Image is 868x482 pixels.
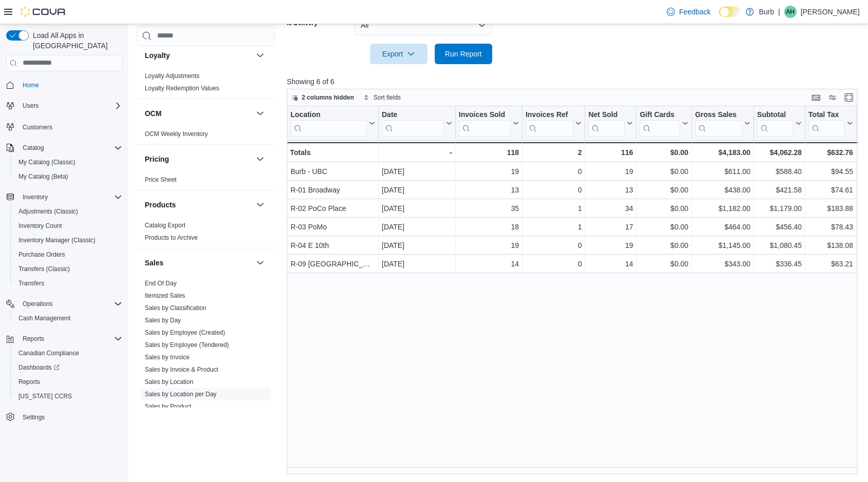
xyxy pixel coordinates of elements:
[382,146,452,159] div: -
[10,233,126,247] button: Inventory Manager (Classic)
[695,221,750,233] div: $464.00
[145,304,206,312] span: Sales by Classification
[23,193,48,201] span: Inventory
[757,165,802,178] div: $588.40
[10,375,126,389] button: Reports
[18,142,122,154] span: Catalog
[18,142,48,154] button: Catalog
[14,263,74,275] a: Transfers (Classic)
[459,146,519,159] div: 118
[145,279,177,287] span: End Of Day
[843,91,855,104] button: Enter fullscreen
[10,155,126,169] button: My Catalog (Classic)
[757,110,794,120] div: Subtotal
[640,110,680,120] div: Gift Cards
[23,300,53,308] span: Operations
[459,110,511,137] div: Invoices Sold
[808,239,853,252] div: $138.08
[23,123,52,131] span: Customers
[10,262,126,276] button: Transfers (Classic)
[374,93,401,102] span: Sort fields
[23,81,39,89] span: Home
[291,110,367,120] div: Location
[757,258,802,270] div: $336.45
[145,341,229,349] a: Sales by Employee (Tendered)
[382,184,452,196] div: [DATE]
[254,257,266,269] button: Sales
[18,79,43,91] a: Home
[526,221,582,233] div: 1
[29,30,122,51] span: Load All Apps in [GEOGRAPHIC_DATA]
[588,184,633,196] div: 13
[526,110,573,137] div: Invoices Ref
[757,146,802,159] div: $4,062.28
[14,156,122,168] span: My Catalog (Classic)
[526,110,582,137] button: Invoices Ref
[145,341,229,349] span: Sales by Employee (Tendered)
[459,221,519,233] div: 18
[526,258,582,270] div: 0
[290,146,375,159] div: Totals
[640,258,688,270] div: $0.00
[459,202,519,215] div: 35
[145,154,252,164] button: Pricing
[695,165,750,178] div: $611.00
[18,279,44,287] span: Transfers
[145,234,198,242] span: Products to Archive
[145,403,191,410] a: Sales by Product
[808,221,853,233] div: $78.43
[14,156,80,168] a: My Catalog (Classic)
[526,239,582,252] div: 0
[719,17,720,17] span: Dark Mode
[10,311,126,325] button: Cash Management
[145,130,208,138] a: OCM Weekly Inventory
[640,221,688,233] div: $0.00
[14,234,122,246] span: Inventory Manager (Classic)
[145,50,252,61] button: Loyalty
[2,410,126,425] button: Settings
[18,411,122,423] span: Settings
[588,258,633,270] div: 14
[808,110,853,137] button: Total Tax
[370,44,428,64] button: Export
[640,146,688,159] div: $0.00
[14,312,74,324] a: Cash Management
[18,100,43,112] button: Users
[14,234,100,246] a: Inventory Manager (Classic)
[14,263,122,275] span: Transfers (Classic)
[526,202,582,215] div: 1
[459,110,511,120] div: Invoices Sold
[435,44,492,64] button: Run Report
[18,392,72,400] span: [US_STATE] CCRS
[145,176,177,184] span: Price Sheet
[10,204,126,219] button: Adjustments (Classic)
[145,280,177,287] a: End Of Day
[382,221,452,233] div: [DATE]
[757,110,794,137] div: Subtotal
[526,110,573,120] div: Invoices Ref
[10,219,126,233] button: Inventory Count
[14,170,72,183] a: My Catalog (Beta)
[826,91,839,104] button: Display options
[757,239,802,252] div: $1,080.45
[145,130,208,138] span: OCM Weekly Inventory
[14,390,76,402] a: [US_STATE] CCRS
[145,378,194,385] a: Sales by Location
[376,44,421,64] span: Export
[695,110,750,137] button: Gross Sales
[18,79,122,91] span: Home
[14,205,122,218] span: Adjustments (Classic)
[459,165,519,178] div: 19
[808,165,853,178] div: $94.55
[291,110,367,137] div: Location
[355,15,492,35] button: All
[778,6,780,18] p: |
[14,205,82,218] a: Adjustments (Classic)
[18,333,122,345] span: Reports
[291,165,375,178] div: Burb - UBC
[137,173,275,190] div: Pricing
[291,221,375,233] div: R-03 PoMo
[145,72,200,80] span: Loyalty Adjustments
[588,202,633,215] div: 34
[14,277,122,290] span: Transfers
